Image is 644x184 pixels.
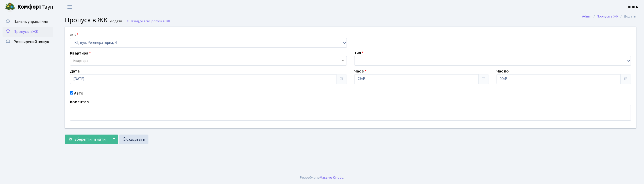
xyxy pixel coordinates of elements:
[619,14,636,19] li: Додати
[300,175,344,180] div: Розроблено .
[13,19,48,24] span: Панель управління
[5,2,15,12] img: logo.png
[13,29,38,34] span: Пропуск в ЖК
[17,3,53,11] span: Таун
[70,32,78,38] label: ЖК
[3,37,53,47] a: Розширений пошук
[17,3,42,11] b: Комфорт
[70,99,89,105] label: Коментар
[597,14,619,19] a: Пропуск в ЖК
[119,135,148,144] a: Скасувати
[3,16,53,27] a: Панель управління
[65,15,108,25] span: Пропуск в ЖК
[628,4,638,10] b: КПП4
[73,58,88,63] span: Квартира
[628,4,638,10] a: КПП4
[126,19,170,24] a: Назад до всіхПропуск в ЖК
[70,68,80,74] label: Дата
[3,27,53,37] a: Пропуск в ЖК
[575,11,644,22] nav: breadcrumb
[497,68,509,74] label: Час по
[149,19,170,24] span: Пропуск в ЖК
[74,137,106,142] span: Зберегти і вийти
[320,175,343,180] a: Massive Kinetic
[354,68,367,74] label: Час з
[63,3,76,11] button: Переключити навігацію
[74,90,83,96] label: Авто
[70,50,91,56] label: Квартира
[65,135,109,144] button: Зберегти і вийти
[13,39,49,45] span: Розширений пошук
[109,19,124,24] small: Додати .
[354,50,364,56] label: Тип
[582,14,592,19] a: Admin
